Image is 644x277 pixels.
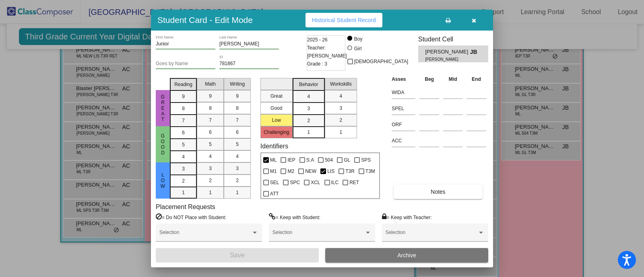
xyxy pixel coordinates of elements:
[354,45,362,52] div: Girl
[361,155,371,165] span: SPS
[156,61,215,67] input: goes by name
[325,248,488,263] button: Archive
[159,133,167,156] span: Good
[156,203,215,211] label: Placement Requests
[354,35,363,43] div: Boy
[236,153,239,160] span: 4
[236,105,239,112] span: 8
[260,142,288,150] label: Identifiers
[431,189,446,195] span: Notes
[182,93,185,100] span: 9
[307,36,328,44] span: 2025 - 26
[365,166,375,176] span: T3M
[209,189,212,196] span: 1
[330,80,352,88] span: Workskills
[182,141,185,148] span: 5
[290,178,300,187] span: SPC
[392,103,415,115] input: assessment
[312,17,376,23] span: Historical Student Record
[470,48,481,56] span: JB
[392,135,415,147] input: assessment
[209,117,212,124] span: 7
[307,129,310,136] span: 1
[236,141,239,148] span: 5
[209,105,212,112] span: 8
[394,185,482,199] button: Notes
[182,165,185,172] span: 3
[269,213,320,221] label: = Keep with Student:
[219,61,279,67] input: Enter ID
[287,155,295,165] span: IEP
[159,94,167,122] span: Great
[156,213,226,221] label: = Do NOT Place with Student:
[305,13,382,27] button: Historical Student Record
[182,129,185,136] span: 6
[159,172,167,189] span: Low
[397,252,416,259] span: Archive
[157,15,253,25] h3: Student Card - Edit Mode
[390,75,417,84] th: Asses
[392,119,415,131] input: assessment
[307,60,327,68] span: Grade : 3
[425,56,464,62] span: [PERSON_NAME]
[182,117,185,124] span: 7
[236,177,239,184] span: 2
[325,155,333,165] span: 504
[331,178,339,187] span: ILC
[270,166,277,176] span: M1
[209,177,212,184] span: 2
[382,213,432,221] label: = Keep with Teacher:
[182,177,185,185] span: 2
[349,178,359,187] span: RET
[209,165,212,172] span: 3
[236,117,239,124] span: 7
[236,165,239,172] span: 3
[299,81,318,88] span: Behavior
[307,117,310,124] span: 2
[307,44,347,60] span: Teacher: [PERSON_NAME]
[236,129,239,136] span: 6
[425,48,470,56] span: [PERSON_NAME]
[307,105,310,112] span: 3
[209,129,212,136] span: 6
[339,92,342,100] span: 4
[209,141,212,148] span: 5
[464,75,488,84] th: End
[339,105,342,112] span: 3
[182,105,185,112] span: 8
[209,92,212,100] span: 9
[270,155,277,165] span: ML
[345,166,355,176] span: T3R
[311,178,320,187] span: XCL
[182,189,185,196] span: 1
[339,129,342,136] span: 1
[417,75,441,84] th: Beg
[236,92,239,100] span: 9
[156,248,319,263] button: Save
[327,166,334,176] span: LIS
[270,189,279,199] span: ATT
[236,189,239,196] span: 1
[354,57,408,66] span: [DEMOGRAPHIC_DATA]
[209,153,212,160] span: 4
[230,80,245,88] span: Writing
[307,93,310,100] span: 4
[344,155,350,165] span: GL
[305,166,316,176] span: NEW
[174,81,192,88] span: Reading
[392,86,415,98] input: assessment
[270,178,279,187] span: SEL
[205,80,216,88] span: Math
[339,117,342,124] span: 2
[306,155,314,165] span: S:A
[441,75,464,84] th: Mid
[418,35,488,43] h3: Student Cell
[182,153,185,160] span: 4
[230,252,244,259] span: Save
[287,166,294,176] span: M2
